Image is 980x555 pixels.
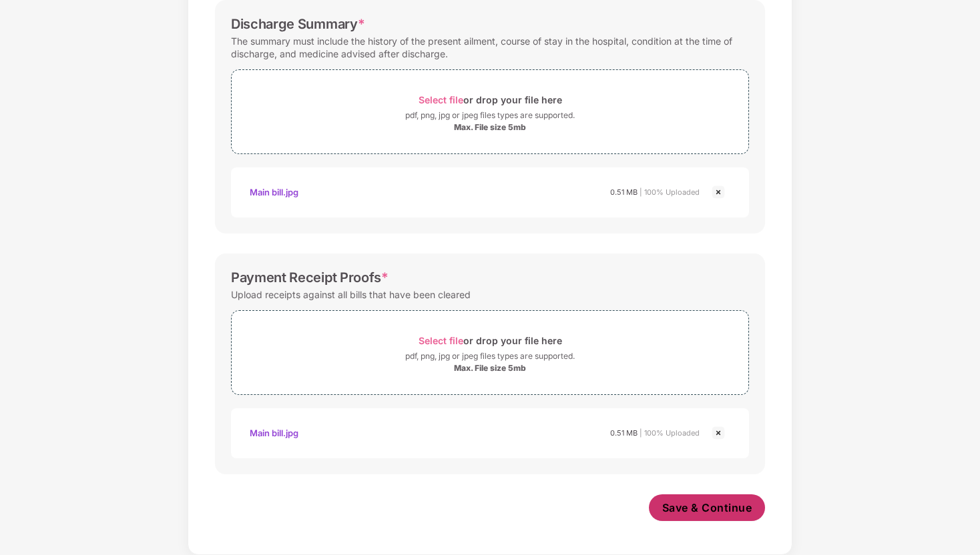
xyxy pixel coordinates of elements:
[250,422,298,444] div: Main bill.jpg
[231,16,364,32] div: Discharge Summary
[610,187,638,197] span: 0.51 MB
[419,332,562,350] div: or drop your file here
[419,94,463,105] span: Select file
[405,350,575,363] div: pdf, png, jpg or jpeg files types are supported.
[610,428,638,438] span: 0.51 MB
[250,181,298,203] div: Main bill.jpg
[405,109,575,122] div: pdf, png, jpg or jpeg files types are supported.
[231,32,749,63] div: The summary must include the history of the present ailment, course of stay in the hospital, cond...
[231,286,471,304] div: Upload receipts against all bills that have been cleared
[662,500,752,515] span: Save & Continue
[640,187,700,197] span: | 100% Uploaded
[710,184,726,200] img: svg+xml;base64,PHN2ZyBpZD0iQ3Jvc3MtMjR4MjQiIHhtbG5zPSJodHRwOi8vd3d3LnczLm9yZy8yMDAwL3N2ZyIgd2lkdG...
[454,122,526,133] div: Max. File size 5mb
[419,335,463,346] span: Select file
[649,494,766,521] button: Save & Continue
[419,91,562,109] div: or drop your file here
[231,269,389,286] div: Payment Receipt Proofs
[232,321,748,384] span: Select fileor drop your file herepdf, png, jpg or jpeg files types are supported.Max. File size 5mb
[710,425,726,441] img: svg+xml;base64,PHN2ZyBpZD0iQ3Jvc3MtMjR4MjQiIHhtbG5zPSJodHRwOi8vd3d3LnczLm9yZy8yMDAwL3N2ZyIgd2lkdG...
[232,80,748,143] span: Select fileor drop your file herepdf, png, jpg or jpeg files types are supported.Max. File size 5mb
[640,428,700,438] span: | 100% Uploaded
[454,363,526,374] div: Max. File size 5mb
